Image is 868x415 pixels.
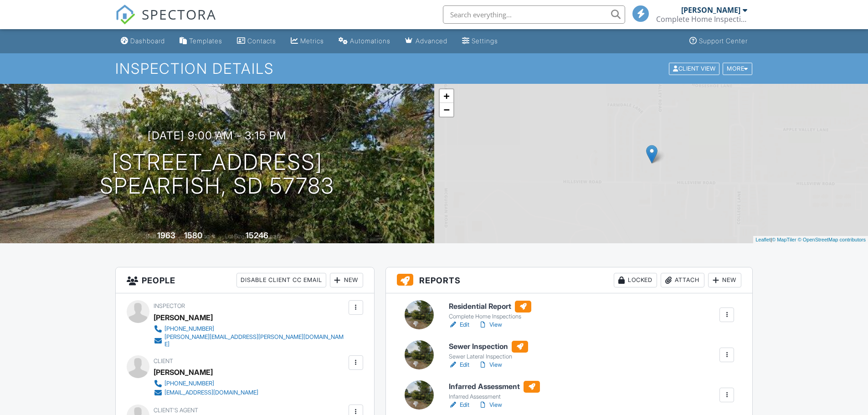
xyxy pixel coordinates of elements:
a: Edit [449,360,469,369]
h6: Infarred Assessment [449,381,540,393]
a: Residential Report Complete Home Inspections [449,301,531,321]
a: Leaflet [755,237,770,242]
div: Dashboard [130,37,165,45]
div: Sewer Lateral Inspection [449,353,528,360]
div: | [753,236,868,244]
div: Complete Home Inspections LLC [656,15,747,24]
h3: Reports [386,267,753,293]
a: Edit [449,320,469,329]
h6: Residential Report [449,301,531,313]
a: SPECTORA [115,12,216,31]
div: [PERSON_NAME] [154,365,213,379]
div: New [330,273,363,287]
a: [PHONE_NUMBER] [154,324,346,333]
a: Zoom in [440,89,453,103]
h3: [DATE] 9:00 am - 3:15 pm [148,129,287,142]
div: Advanced [416,37,447,45]
div: [PHONE_NUMBER] [164,380,214,387]
a: Templates [176,33,226,50]
h1: Inspection Details [115,61,753,77]
div: Metrics [300,37,324,45]
a: [EMAIL_ADDRESS][DOMAIN_NAME] [154,388,258,397]
span: SPECTORA [142,5,216,24]
a: Edit [449,400,469,410]
span: Client [154,358,173,364]
a: Metrics [287,33,328,50]
div: 1963 [157,231,175,240]
div: [EMAIL_ADDRESS][DOMAIN_NAME] [164,389,258,396]
a: © OpenStreetMap contributors [798,237,866,242]
a: View [478,360,502,369]
a: Dashboard [117,33,169,50]
a: © MapTiler [772,237,796,242]
span: Built [146,233,156,240]
div: Contacts [247,37,276,45]
div: [PERSON_NAME] [681,5,740,15]
div: Complete Home Inspections [449,313,531,320]
div: Client View [669,62,719,75]
div: [PERSON_NAME][EMAIL_ADDRESS][PERSON_NAME][DOMAIN_NAME] [164,333,346,348]
a: Contacts [233,33,280,50]
span: sq.ft. [270,233,281,240]
a: Client View [668,65,722,72]
div: Locked [614,273,657,287]
span: sq. ft. [204,233,216,240]
a: [PERSON_NAME][EMAIL_ADDRESS][PERSON_NAME][DOMAIN_NAME] [154,333,346,348]
div: [PERSON_NAME] [154,311,213,324]
span: Inspector [154,302,185,309]
a: Support Center [686,33,751,50]
span: Lot Size [225,233,244,240]
a: Sewer Inspection Sewer Lateral Inspection [449,341,528,361]
a: Infarred Assessment Infarred Assessment [449,381,540,401]
div: Settings [472,37,498,45]
div: Attach [661,273,704,287]
div: Automations [350,37,390,45]
span: Client's Agent [154,407,198,414]
a: View [478,400,502,410]
div: Infarred Assessment [449,393,540,400]
div: More [723,62,752,75]
a: Advanced [401,33,451,50]
a: [PHONE_NUMBER] [154,379,258,388]
a: Settings [458,33,502,50]
input: Search everything... [443,5,625,24]
h6: Sewer Inspection [449,341,528,353]
div: Disable Client CC Email [236,273,326,287]
div: 15246 [246,231,268,240]
div: Templates [189,37,222,45]
a: View [478,320,502,329]
h3: People [116,267,374,293]
h1: [STREET_ADDRESS] Spearfish, SD 57783 [100,150,334,199]
img: The Best Home Inspection Software - Spectora [115,5,135,25]
div: New [708,273,741,287]
div: [PHONE_NUMBER] [164,325,214,333]
a: Automations (Basic) [335,33,394,50]
div: 1580 [184,231,202,240]
div: Support Center [699,37,748,45]
a: Zoom out [440,103,453,117]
